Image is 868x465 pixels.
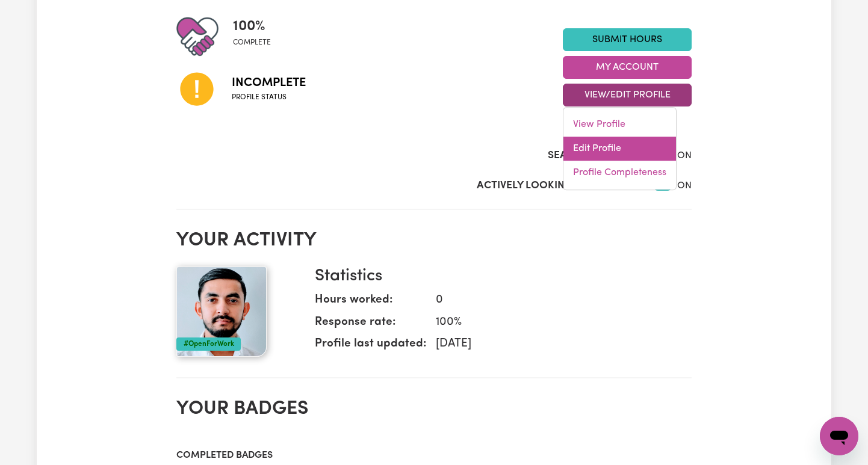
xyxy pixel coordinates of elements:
a: Edit Profile [563,137,676,161]
h2: Your badges [176,398,692,420]
span: ON [677,151,692,161]
h3: Completed badges [176,450,692,461]
a: Submit Hours [563,28,692,51]
div: Profile completeness: 100% [233,16,281,58]
dd: 100 % [426,314,682,331]
dd: [DATE] [426,336,682,353]
a: View Profile [563,112,676,137]
label: Search Visibility [548,148,639,164]
label: Actively Looking for Clients [477,178,639,194]
dd: 0 [426,292,682,309]
dt: Profile last updated: [315,336,426,358]
span: 100 % [233,16,271,37]
a: Profile Completeness [563,161,676,185]
dt: Hours worked: [315,292,426,314]
h2: Your activity [176,229,692,252]
img: Your profile picture [176,266,267,357]
div: View/Edit Profile [563,107,677,190]
iframe: Button to launch messaging window, conversation in progress [820,417,858,455]
button: My Account [563,56,692,79]
span: ON [677,181,692,191]
h3: Statistics [315,266,682,287]
span: complete [233,37,271,48]
div: #OpenForWork [176,337,241,351]
button: View/Edit Profile [563,84,692,106]
span: Profile status [232,92,306,103]
span: Incomplete [232,74,306,92]
dt: Response rate: [315,314,426,336]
